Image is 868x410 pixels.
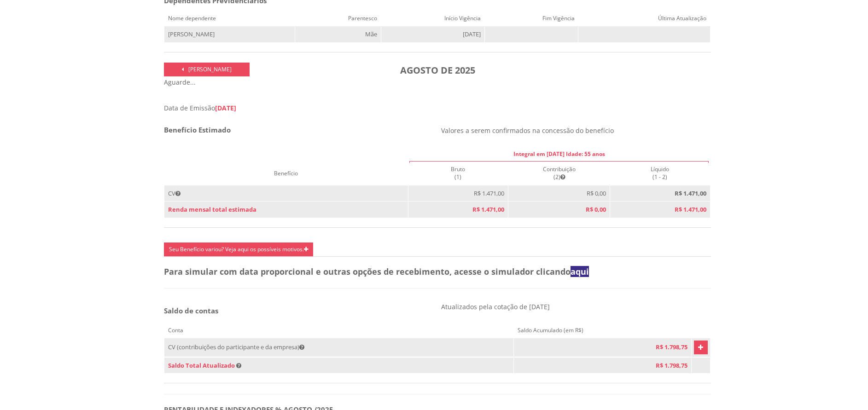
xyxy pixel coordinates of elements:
span: R$ 0,00 [586,205,606,214]
p: Valores a serem confirmados na concessão do benefício [441,126,711,135]
h3: AGOSTO DE 2025 [256,63,619,78]
td: Renda mensal total estimada [164,202,408,218]
span: [PERSON_NAME] [188,65,232,73]
span: R$ 1.471,00 [474,189,504,197]
th: Benefício [164,162,408,185]
a: aqui [571,266,589,277]
b: R$ 1.471,00 [675,189,706,197]
span: R$ 1.471,00 [472,205,504,214]
th: Bruto (1) [408,162,508,185]
p: Atualizados pela cotação de [DATE] [441,302,711,311]
th: Última Atualização [578,11,710,26]
th: Saldo Acumulado (em R$) [514,323,692,338]
th: Início Vigência [381,11,484,26]
th: Fim Vigência [484,11,578,26]
h4: Para simular com data proporcional e outras opções de recebimento, acesse o simulador clicando [164,267,711,277]
span: Saldo Total Atualizado [168,361,235,370]
th: Líquido (1 - 2) [610,162,710,185]
h5: Saldo de contas [164,307,434,315]
span: R$ 1.798,75 [656,343,687,351]
th: Nome dependente [164,11,295,26]
th: Integral em [DATE] Idade: 55 anos [408,146,710,162]
span: CV [168,189,181,197]
span: R$ 1.798,75 [656,361,687,370]
span: R$ 0,00 [587,189,606,197]
th: Parentesco [295,11,381,26]
th: Conta [164,323,514,338]
div: Aguarde... [164,78,711,87]
td: [DATE] [381,26,484,43]
a: Seu Benefício variou? Veja aqui os possíveis motivos. [164,243,313,256]
div: Data de Emissão [164,104,711,112]
b: R$ 1.471,00 [675,205,706,214]
h4: Benefício Estimado [164,126,434,134]
td: [PERSON_NAME] [164,26,295,43]
span: Contribuição (2) [543,165,576,181]
span: CV (contribuições do participante e da empresa) [168,343,304,351]
span: [DATE] [215,104,236,112]
td: Mãe [295,26,381,43]
a: [PERSON_NAME] [164,63,250,76]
